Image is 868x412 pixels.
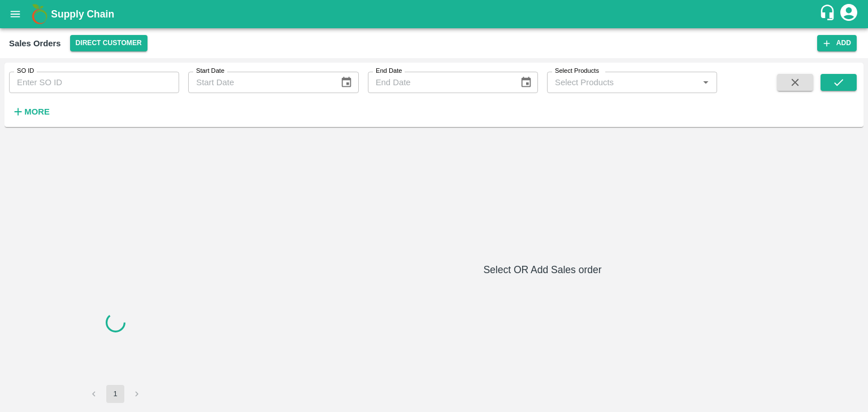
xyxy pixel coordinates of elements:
[336,72,357,93] button: Choose date
[226,262,859,278] h6: Select OR Add Sales order
[2,1,28,27] button: open drawer
[188,72,331,93] input: Start Date
[819,4,839,24] div: customer-support
[106,385,124,403] button: page 1
[9,36,61,51] div: Sales Orders
[70,35,147,51] button: Select DC
[698,75,713,90] button: Open
[28,3,51,25] img: logo
[196,67,224,76] label: Start Date
[51,8,114,20] b: Supply Chain
[368,72,511,93] input: End Date
[515,72,537,93] button: Choose date
[376,67,402,76] label: End Date
[817,35,857,51] button: Add
[9,102,53,121] button: More
[555,67,599,76] label: Select Products
[550,75,695,90] input: Select Products
[51,6,819,22] a: Supply Chain
[83,385,147,403] nav: pagination navigation
[839,2,859,26] div: account of current user
[24,107,50,116] strong: More
[9,72,179,93] input: Enter SO ID
[17,67,34,76] label: SO ID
